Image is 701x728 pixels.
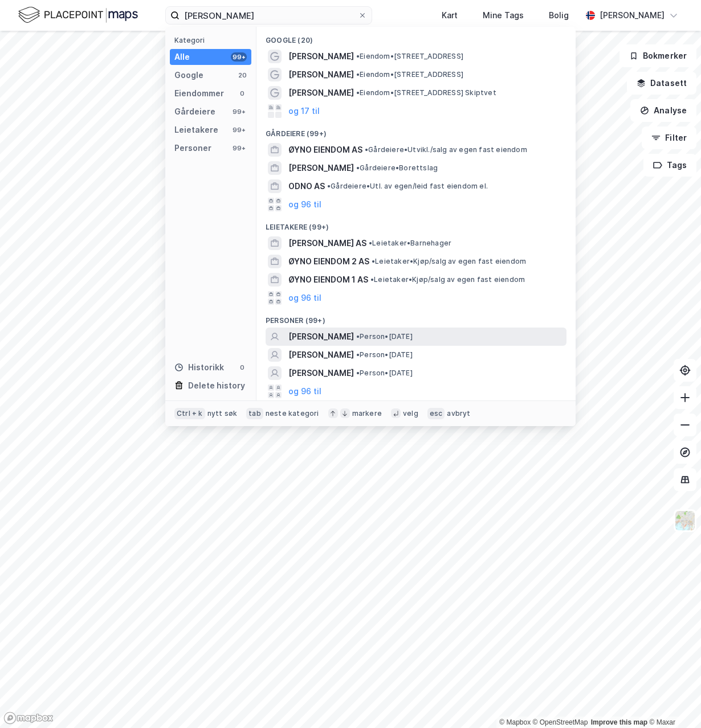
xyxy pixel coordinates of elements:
div: Gårdeiere [174,105,215,118]
span: [PERSON_NAME] [288,50,354,63]
div: Google (20) [256,27,576,47]
div: Eiendommer [174,87,224,100]
div: 20 [238,71,247,80]
div: Ctrl + k [174,408,205,419]
span: Eiendom • [STREET_ADDRESS] [356,52,463,61]
div: Mine Tags [483,9,524,22]
span: ODNO AS [288,179,325,193]
div: 0 [238,89,247,98]
button: Tags [643,154,696,177]
img: logo.f888ab2527a4732fd821a326f86c7f29.svg [18,5,138,25]
div: Alle [174,50,190,64]
iframe: Chat Widget [644,673,701,728]
span: ØYNO EIENDOM 1 AS [288,273,368,287]
img: Z [674,510,696,531]
div: Historikk [174,361,224,374]
button: og 96 til [288,198,321,211]
span: • [356,52,360,60]
span: • [365,145,368,154]
span: Gårdeiere • Utvikl./salg av egen fast eiendom [365,145,527,154]
input: Søk på adresse, matrikkel, gårdeiere, leietakere eller personer [180,7,358,24]
span: ØYNO EIENDOM 2 AS [288,255,369,268]
div: 99+ [231,52,247,62]
div: Leietakere [174,123,218,137]
span: Eiendom • [STREET_ADDRESS] Skiptvet [356,88,496,97]
span: Gårdeiere • Utl. av egen/leid fast eiendom el. [327,182,488,191]
div: Delete history [188,379,245,392]
a: Improve this map [591,718,647,726]
span: Person • [DATE] [356,332,413,341]
div: 99+ [231,144,247,153]
span: • [356,163,360,172]
button: Filter [642,126,696,149]
button: og 96 til [288,291,321,305]
div: Bolig [549,9,569,22]
div: 99+ [231,125,247,134]
div: 0 [238,363,247,372]
a: Mapbox homepage [3,711,54,725]
span: [PERSON_NAME] AS [288,236,366,250]
span: • [372,257,375,265]
div: 99+ [231,107,247,116]
span: • [356,88,360,97]
span: Leietaker • Kjøp/salg av egen fast eiendom [370,275,525,284]
button: Bokmerker [620,44,696,67]
a: OpenStreetMap [533,718,588,726]
button: Datasett [627,72,696,95]
span: • [327,182,331,190]
span: [PERSON_NAME] [288,348,354,362]
div: Personer (99+) [256,307,576,328]
button: og 96 til [288,385,321,398]
span: • [370,275,374,284]
span: Gårdeiere • Borettslag [356,163,438,173]
span: • [356,70,360,79]
span: Leietaker • Kjøp/salg av egen fast eiendom [372,257,526,266]
div: nytt søk [207,409,238,418]
div: Google [174,68,203,82]
span: • [356,369,360,377]
div: Kart [442,9,458,22]
span: Person • [DATE] [356,350,413,359]
span: • [356,350,360,359]
span: • [356,332,360,341]
span: [PERSON_NAME] [288,68,354,81]
span: • [369,239,372,247]
div: [PERSON_NAME] [600,9,665,22]
span: Person • [DATE] [356,369,413,378]
div: Kategori [174,36,251,44]
div: Leietakere (99+) [256,214,576,234]
button: Analyse [630,99,696,122]
span: Leietaker • Barnehager [369,239,451,248]
span: [PERSON_NAME] [288,366,354,380]
span: Eiendom • [STREET_ADDRESS] [356,70,463,79]
div: esc [427,408,445,419]
span: ØYNO EIENDOM AS [288,143,362,157]
div: avbryt [447,409,470,418]
div: tab [246,408,263,419]
button: og 17 til [288,104,320,118]
span: [PERSON_NAME] [288,161,354,175]
span: [PERSON_NAME] [288,86,354,100]
div: markere [352,409,382,418]
div: Personer [174,141,211,155]
a: Mapbox [499,718,531,726]
div: Gårdeiere (99+) [256,120,576,141]
div: velg [403,409,418,418]
span: [PERSON_NAME] [288,330,354,343]
div: neste kategori [266,409,319,418]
